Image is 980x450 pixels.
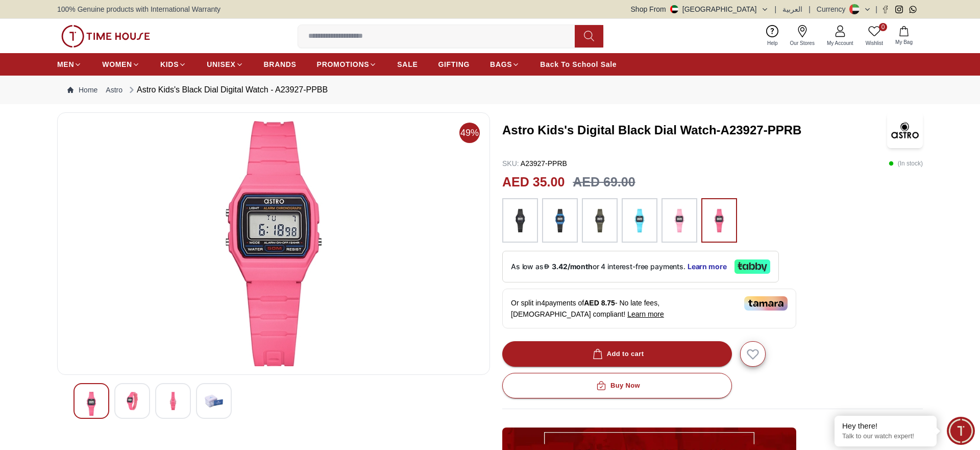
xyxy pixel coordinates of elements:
[160,55,186,74] a: KIDS
[842,421,929,431] div: Hey there!
[160,59,179,69] span: KIDS
[775,4,777,14] span: |
[823,39,857,47] span: My Account
[459,123,480,143] span: 49%
[547,203,573,238] img: ...
[502,159,519,168] span: SKU :
[786,39,819,47] span: Our Stores
[502,122,887,138] h3: Astro Kids's Digital Black Dial Watch-A23927-PPRB
[889,24,919,48] button: My Bag
[57,55,82,74] a: MEN
[627,203,652,238] img: ...
[587,203,612,238] img: ...
[808,4,811,14] span: |
[909,6,917,13] a: Whatsapp
[123,392,141,410] img: Astro Kids's Black Dial Digital Watch - A23927-PPBB
[502,341,732,367] button: Add to cart
[895,6,903,13] a: Instagram
[207,59,235,69] span: UNISEX
[264,59,297,69] span: BRANDS
[490,55,520,74] a: BAGS
[627,310,664,318] span: Learn more
[584,299,615,307] span: AED 8.75
[205,392,223,410] img: Astro Kids's Black Dial Digital Watch - A23927-PPBB
[57,59,74,69] span: MEN
[591,348,644,360] div: Add to cart
[502,289,796,328] div: Or split in 4 payments of - No late fees, [DEMOGRAPHIC_DATA] compliant!
[670,5,678,13] img: United Arab Emirates
[891,38,917,46] span: My Bag
[82,392,101,416] img: Astro Kids's Black Dial Digital Watch - A23927-PPBB
[502,158,567,169] p: A23927-PPRB
[631,4,769,14] button: Shop From[GEOGRAPHIC_DATA]
[502,373,732,398] button: Buy Now
[706,203,732,238] img: ...
[67,85,97,95] a: Home
[264,55,297,74] a: BRANDS
[784,23,821,49] a: Our Stores
[397,55,418,74] a: SALE
[502,173,565,192] h2: AED 35.00
[875,4,877,14] span: |
[879,23,887,31] span: 0
[761,23,784,49] a: Help
[61,25,150,48] img: ...
[763,39,782,47] span: Help
[127,84,328,96] div: Astro Kids's Black Dial Digital Watch - A23927-PPBB
[397,59,418,69] span: SALE
[540,55,617,74] a: Back To School Sale
[438,59,470,69] span: GIFTING
[57,4,220,14] span: 100% Genuine products with International Warranty
[438,55,470,74] a: GIFTING
[594,380,640,392] div: Buy Now
[947,417,975,445] div: Chat Widget
[887,112,923,148] img: Astro Kids's Digital Black Dial Watch-A23927-PPRB
[881,6,889,13] a: Facebook
[57,76,923,104] nav: Breadcrumb
[817,4,850,14] div: Currency
[66,121,481,366] img: Astro Kids's Black Dial Digital Watch - A23927-PPBB
[540,59,617,69] span: Back To School Sale
[744,296,788,311] img: Tamara
[667,203,692,238] img: ...
[490,59,512,69] span: BAGS
[782,4,802,14] button: العربية
[507,203,533,238] img: ...
[164,392,182,410] img: Astro Kids's Black Dial Digital Watch - A23927-PPBB
[573,173,635,192] h3: AED 69.00
[102,55,140,74] a: WOMEN
[207,55,243,74] a: UNISEX
[842,432,929,441] p: Talk to our watch expert!
[317,55,377,74] a: PROMOTIONS
[106,85,122,95] a: Astro
[102,59,132,69] span: WOMEN
[317,59,370,69] span: PROMOTIONS
[862,39,887,47] span: Wishlist
[860,23,889,49] a: 0Wishlist
[889,158,923,169] p: ( In stock )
